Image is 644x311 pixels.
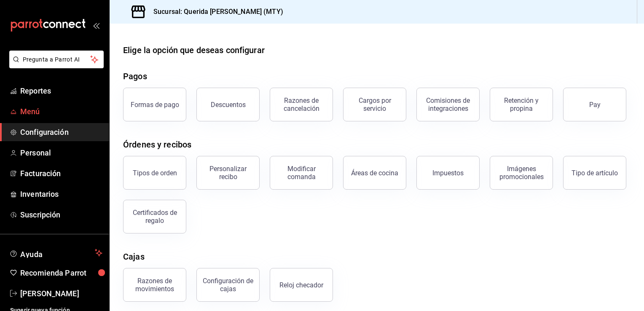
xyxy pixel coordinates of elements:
h3: Sucursal: Querida [PERSON_NAME] (MTY) [147,7,283,17]
div: Razones de cancelación [275,97,327,113]
div: Razones de movimientos [129,277,181,293]
div: Modificar comanda [275,165,327,181]
div: Cajas [123,250,145,263]
button: Áreas de cocina [343,156,406,190]
span: Reportes [20,85,102,97]
div: Comisiones de integraciones [422,97,474,113]
span: Configuración [20,126,102,138]
button: Comisiones de integraciones [416,88,480,121]
span: [PERSON_NAME] [20,288,102,299]
div: Formas de pago [131,101,179,109]
button: Impuestos [416,156,480,190]
span: Ayuda [20,248,91,258]
button: Pregunta a Parrot AI [9,51,104,68]
span: Personal [20,147,102,158]
span: Suscripción [20,209,102,220]
button: Cargos por servicio [343,88,406,121]
button: Razones de cancelación [270,88,333,121]
div: Retención y propina [495,97,547,113]
div: Elige la opción que deseas configurar [123,44,265,56]
div: Certificados de regalo [129,209,181,225]
div: Tipos de orden [133,169,177,177]
span: Recomienda Parrot [20,267,102,279]
span: Facturación [20,168,102,179]
div: Áreas de cocina [351,169,398,177]
div: Personalizar recibo [202,165,254,181]
button: Reloj checador [270,268,333,302]
button: Razones de movimientos [123,268,186,302]
div: Tipo de artículo [572,169,618,177]
span: Menú [20,106,102,117]
span: Inventarios [20,188,102,200]
button: Tipo de artículo [563,156,626,190]
button: Pay [563,88,626,121]
button: Tipos de orden [123,156,186,190]
button: Formas de pago [123,88,186,121]
button: Personalizar recibo [196,156,260,190]
div: Pay [589,101,601,109]
div: Cargos por servicio [349,97,401,113]
button: Modificar comanda [270,156,333,190]
button: Imágenes promocionales [490,156,553,190]
div: Reloj checador [279,281,323,289]
button: Retención y propina [490,88,553,121]
button: Descuentos [196,88,260,121]
a: Pregunta a Parrot AI [6,61,104,70]
span: Pregunta a Parrot AI [23,55,91,64]
div: Imágenes promocionales [495,165,547,181]
div: Descuentos [211,101,246,109]
button: open_drawer_menu [93,22,99,29]
button: Certificados de regalo [123,200,186,233]
div: Configuración de cajas [202,277,254,293]
button: Configuración de cajas [196,268,260,302]
div: Impuestos [432,169,464,177]
div: Pagos [123,70,147,83]
div: Órdenes y recibos [123,138,191,151]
